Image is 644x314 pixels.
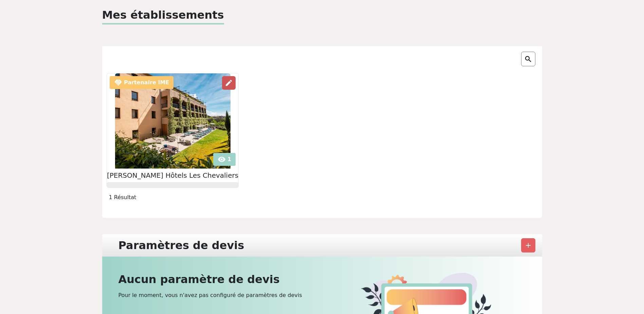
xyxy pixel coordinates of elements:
[118,273,318,286] h2: Aucun paramètre de devis
[524,55,532,63] img: search.png
[114,237,249,254] div: Paramètres de devis
[107,171,238,179] h2: [PERSON_NAME] Hôtels Les Chevaliers
[225,79,233,87] span: edit
[118,291,318,299] p: Pour le moment, vous n'avez pas configuré de paramètres de devis
[107,73,239,188] div: handshake Partenaire IME visibility 1 edit [PERSON_NAME] Hôtels Les Chevaliers
[521,238,535,252] button: add
[115,73,231,169] img: 1.jpg
[524,241,532,249] span: add
[105,193,539,202] div: 1 Résultat
[102,7,224,24] p: Mes établissements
